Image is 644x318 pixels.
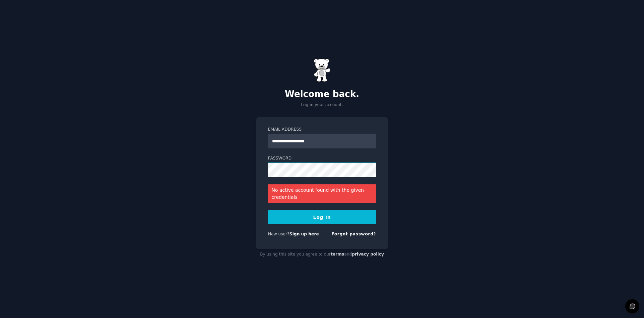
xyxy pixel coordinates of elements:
a: Sign up here [289,232,319,236]
label: Password [268,155,376,162]
img: Gummy Bear [314,58,330,82]
div: No active account found with the given credentials [268,184,376,203]
a: privacy policy [352,252,384,257]
div: By using this site you agree to our and [256,249,388,260]
a: Forgot password? [331,232,376,236]
h2: Welcome back. [256,89,388,100]
button: Log In [268,210,376,224]
a: terms [331,252,344,257]
label: Email Address [268,127,376,133]
p: Log in your account. [256,102,388,108]
span: New user? [268,232,289,236]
